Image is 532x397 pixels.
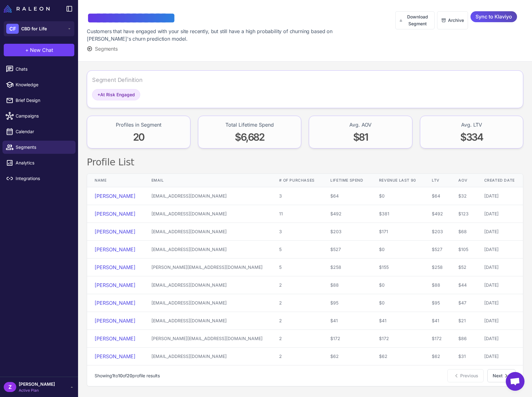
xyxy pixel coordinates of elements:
span: Brief Design [16,97,71,104]
td: [DATE] [477,294,523,312]
td: $155 [372,259,424,276]
a: [PERSON_NAME] [95,193,135,199]
td: $203 [323,223,372,241]
td: [DATE] [477,187,523,205]
a: Knowledge [2,78,76,91]
span: Calendar [16,128,71,135]
span: 20 [133,131,144,143]
td: [EMAIL_ADDRESS][DOMAIN_NAME] [144,348,272,365]
td: [EMAIL_ADDRESS][DOMAIN_NAME] [144,223,272,241]
td: 5 [272,259,323,276]
td: [EMAIL_ADDRESS][DOMAIN_NAME] [144,312,272,330]
h2: Profile List [87,156,523,168]
th: LTV [424,174,451,187]
span: $81 [353,131,368,143]
td: $44 [451,276,476,294]
th: Name [87,174,144,187]
td: $171 [372,223,424,241]
nav: Pagination [87,365,523,386]
div: Total Lifetime Spend [225,121,274,128]
td: $381 [372,205,424,223]
span: Segments [95,45,118,53]
a: Chats [2,63,76,76]
div: Profiles in Segment [116,121,161,128]
td: $47 [451,294,476,312]
span: Segments [16,144,71,151]
div: Avg. AOV [349,121,372,128]
td: $52 [451,259,476,276]
span: CBD for Life [21,25,47,32]
td: 2 [272,348,323,365]
span: Sync to Klaviyo [475,11,512,22]
a: [PERSON_NAME] [95,246,135,253]
span: + [25,46,29,54]
span: Knowledge [16,81,71,88]
a: [PERSON_NAME] [95,264,135,270]
p: Showing to of profile results [95,372,160,379]
td: $172 [323,330,372,348]
button: Archive [437,11,468,29]
td: $88 [424,276,451,294]
td: $62 [323,348,372,365]
td: $203 [424,223,451,241]
td: $95 [323,294,372,312]
a: [PERSON_NAME] [95,229,135,235]
div: Avg. LTV [461,121,482,128]
a: Open chat [506,372,525,391]
td: [EMAIL_ADDRESS][DOMAIN_NAME] [144,187,272,205]
td: $123 [451,205,476,223]
td: [EMAIL_ADDRESS][DOMAIN_NAME] [144,294,272,312]
td: 2 [272,276,323,294]
a: Brief Design [2,94,76,107]
td: $95 [424,294,451,312]
td: [DATE] [477,276,523,294]
td: $64 [323,187,372,205]
div: Customers that have engaged with your site recently, but still have a high probability of churnin... [87,28,334,43]
td: [PERSON_NAME][EMAIL_ADDRESS][DOMAIN_NAME] [144,330,272,348]
span: Chats [16,66,71,73]
td: $62 [424,348,451,365]
td: 2 [272,294,323,312]
td: $105 [451,241,476,259]
td: [DATE] [477,312,523,330]
td: $527 [323,241,372,259]
td: 2 [272,330,323,348]
button: Download Segment [395,11,435,29]
span: 20 [127,373,132,378]
a: [PERSON_NAME] [95,335,135,342]
td: $172 [372,330,424,348]
td: $41 [323,312,372,330]
th: AOV [451,174,476,187]
a: Integrations [2,172,76,185]
td: $86 [451,330,476,348]
td: $258 [424,259,451,276]
span: Analytics [16,159,71,166]
button: Previous [447,369,484,382]
a: [PERSON_NAME] [95,318,135,324]
td: $258 [323,259,372,276]
th: Email [144,174,272,187]
a: [PERSON_NAME] [95,211,135,217]
td: [DATE] [477,223,523,241]
img: Raleon Logo [4,5,50,13]
td: $172 [424,330,451,348]
a: [PERSON_NAME] [95,282,135,288]
td: [DATE] [477,330,523,348]
td: $527 [424,241,451,259]
span: Active Plan [19,388,55,393]
td: $492 [323,205,372,223]
span: $6,682 [235,131,264,143]
td: [EMAIL_ADDRESS][DOMAIN_NAME] [144,276,272,294]
div: Z [4,382,16,392]
td: $0 [372,294,424,312]
th: Lifetime Spend [323,174,372,187]
td: [PERSON_NAME][EMAIL_ADDRESS][DOMAIN_NAME] [144,259,272,276]
td: [DATE] [477,205,523,223]
td: $0 [372,187,424,205]
td: $21 [451,312,476,330]
td: $68 [451,223,476,241]
th: Revenue Last 90 [372,174,424,187]
td: [EMAIL_ADDRESS][DOMAIN_NAME] [144,205,272,223]
a: Analytics [2,156,76,169]
td: $492 [424,205,451,223]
